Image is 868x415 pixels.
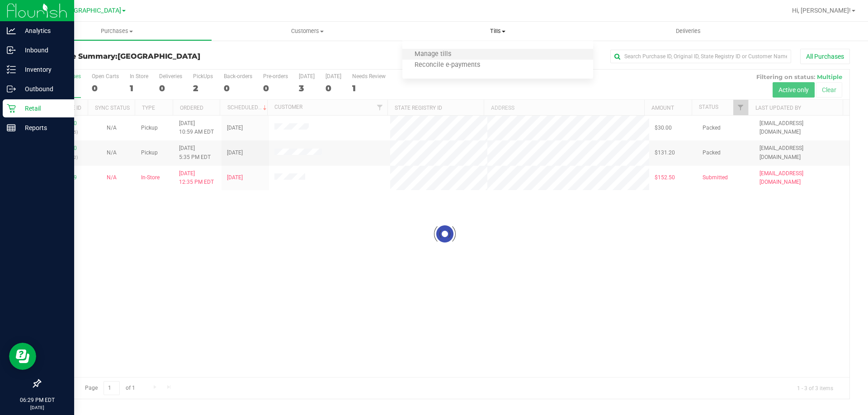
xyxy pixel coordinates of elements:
[610,50,791,63] input: Search Purchase ID, Original ID, State Registry ID or Customer Name...
[7,84,16,93] inline-svg: Outbound
[402,61,492,69] span: Reconcile e-payments
[7,104,16,113] inline-svg: Retail
[800,49,850,64] button: All Purchases
[7,46,16,55] inline-svg: Inbound
[7,123,16,132] inline-svg: Reports
[792,7,851,14] span: Hi, [PERSON_NAME]!
[16,64,70,75] p: Inventory
[402,51,463,58] span: Manage tills
[59,7,121,14] span: [GEOGRAPHIC_DATA]
[16,84,70,94] p: Outbound
[593,22,783,41] a: Deliveries
[16,45,70,56] p: Inbound
[7,26,16,35] inline-svg: Analytics
[22,22,212,41] a: Purchases
[118,52,200,61] span: [GEOGRAPHIC_DATA]
[664,27,713,35] span: Deliveries
[212,27,402,35] span: Customers
[7,65,16,74] inline-svg: Inventory
[22,27,212,35] span: Purchases
[16,25,70,36] p: Analytics
[16,122,70,133] p: Reports
[402,22,593,41] a: Tills Manage tills Reconcile e-payments
[4,404,70,411] p: [DATE]
[16,103,70,114] p: Retail
[9,343,36,370] iframe: Resource center
[212,22,402,41] a: Customers
[4,396,70,404] p: 06:29 PM EDT
[40,52,310,61] h3: Purchase Summary:
[402,27,593,35] span: Tills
